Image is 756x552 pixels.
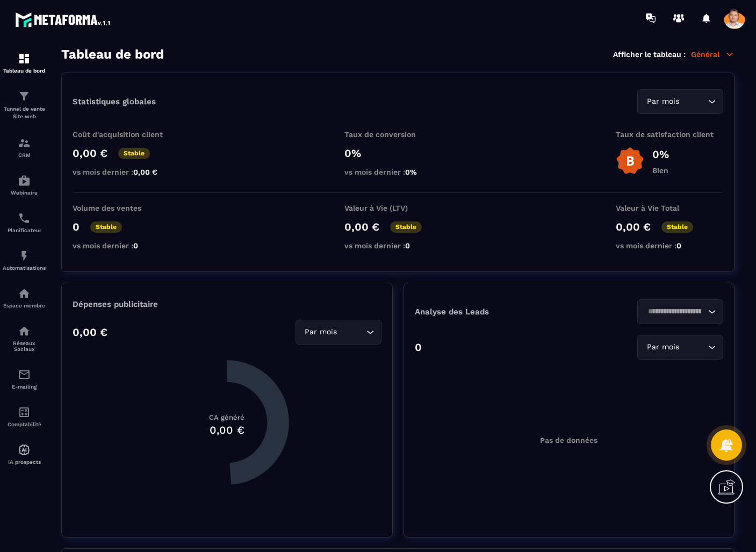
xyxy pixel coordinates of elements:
[18,443,31,456] img: automations
[3,384,46,390] p: E-mailing
[344,147,452,160] p: 0%
[644,96,681,107] span: Par mois
[652,148,669,161] p: 0%
[644,306,705,318] input: Search for option
[616,220,651,233] p: 0,00 €
[344,241,452,250] p: vs mois dernier :
[3,459,46,465] p: IA prospects
[118,148,150,159] p: Stable
[3,82,46,128] a: formationformationTunnel de vente Site web
[18,287,31,300] img: automations
[3,190,46,196] p: Webinaire
[18,52,31,65] img: formation
[73,147,107,160] p: 0,00 €
[73,204,180,212] p: Volume des ventes
[3,227,46,233] p: Planificateur
[616,204,723,212] p: Valeur à Vie Total
[344,168,452,176] p: vs mois dernier :
[3,398,46,435] a: accountantaccountantComptabilité
[344,220,379,233] p: 0,00 €
[133,241,138,250] span: 0
[616,241,723,250] p: vs mois dernier :
[405,168,417,176] span: 0%
[18,212,31,225] img: scheduler
[18,174,31,187] img: automations
[405,241,410,250] span: 0
[691,49,735,59] p: Général
[73,326,107,339] p: 0,00 €
[644,341,681,353] span: Par mois
[681,96,705,107] input: Search for option
[415,307,569,317] p: Analyse des Leads
[90,221,122,233] p: Stable
[3,340,46,352] p: Réseaux Sociaux
[3,105,46,120] p: Tunnel de vente Site web
[3,279,46,317] a: automationsautomationsEspace membre
[3,303,46,309] p: Espace membre
[676,241,681,250] span: 0
[3,166,46,204] a: automationsautomationsWebinaire
[3,204,46,241] a: schedulerschedulerPlanificateur
[637,89,723,114] div: Search for option
[390,221,422,233] p: Stable
[340,326,364,338] input: Search for option
[73,220,80,233] p: 0
[18,90,31,103] img: formation
[73,97,156,106] p: Statistiques globales
[18,406,31,419] img: accountant
[637,335,723,360] div: Search for option
[303,326,340,338] span: Par mois
[73,299,381,309] p: Dépenses publicitaire
[661,221,693,233] p: Stable
[3,128,46,166] a: formationformationCRM
[616,147,644,175] img: b-badge-o.b3b20ee6.svg
[637,299,723,324] div: Search for option
[133,168,157,176] span: 0,00 €
[652,166,669,175] p: Bien
[3,360,46,398] a: emailemailE-mailing
[3,317,46,360] a: social-networksocial-networkRéseaux Sociaux
[3,152,46,158] p: CRM
[415,341,422,354] p: 0
[296,320,381,345] div: Search for option
[613,50,686,59] p: Afficher le tableau :
[3,421,46,427] p: Comptabilité
[344,130,452,139] p: Taux de conversion
[3,241,46,279] a: automationsautomationsAutomatisations
[3,44,46,82] a: formationformationTableau de bord
[3,265,46,271] p: Automatisations
[540,436,597,445] p: Pas de données
[61,47,164,62] h3: Tableau de bord
[3,68,46,74] p: Tableau de bord
[681,341,705,353] input: Search for option
[616,130,723,139] p: Taux de satisfaction client
[18,325,31,338] img: social-network
[15,10,112,29] img: logo
[18,249,31,262] img: automations
[73,241,180,250] p: vs mois dernier :
[18,137,31,149] img: formation
[18,368,31,381] img: email
[73,130,180,139] p: Coût d'acquisition client
[73,168,180,176] p: vs mois dernier :
[344,204,452,212] p: Valeur à Vie (LTV)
